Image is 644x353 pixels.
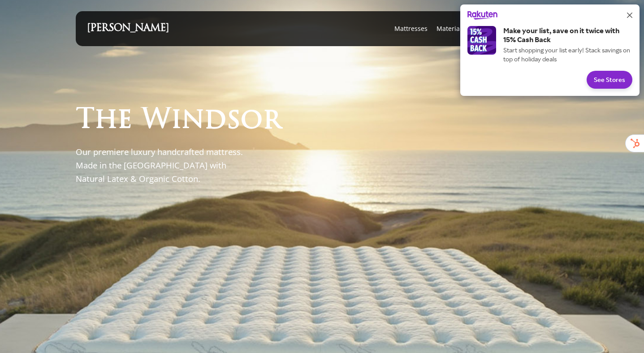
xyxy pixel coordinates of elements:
[87,24,169,34] a: [PERSON_NAME]
[394,24,428,33] a: Mattresses
[117,107,132,134] span: e
[171,107,182,134] span: i
[263,108,281,135] span: r
[394,24,428,33] span: Mattresses
[95,107,117,134] span: h
[141,107,171,134] span: W
[76,107,95,134] span: T
[76,145,244,185] p: Our premiere luxury handcrafted mattress. Made in the [GEOGRAPHIC_DATA] with Natural Latex & Orga...
[204,108,226,135] span: d
[182,108,204,135] span: n
[437,24,465,33] span: Materials
[437,24,465,33] a: Materials
[241,108,263,135] span: o
[76,107,281,134] h1: The Windsor
[390,11,557,46] nav: Main Menu
[226,108,241,135] span: s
